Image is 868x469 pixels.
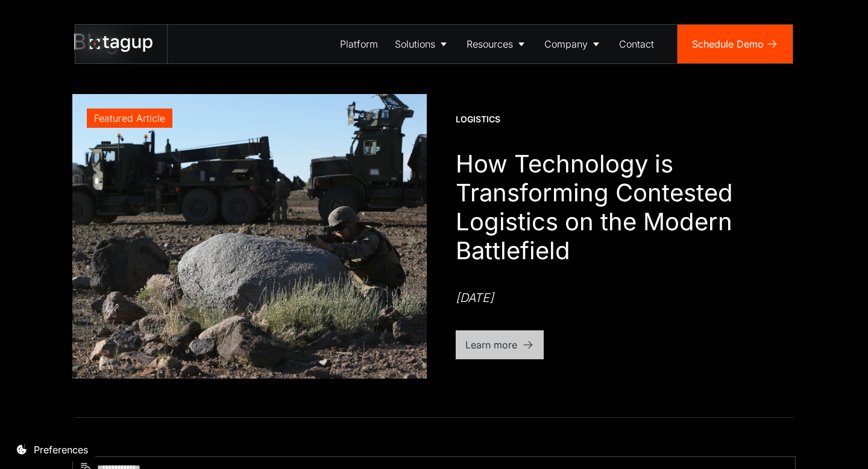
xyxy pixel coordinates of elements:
[34,442,88,457] div: Preferences
[678,25,793,63] a: Schedule Demo
[467,37,513,51] div: Resources
[456,113,500,125] div: Logistics
[386,25,458,63] a: Solutions
[611,25,662,63] a: Contact
[340,37,378,51] div: Platform
[465,338,517,352] div: Learn more
[456,330,544,359] a: Learn more
[458,25,536,63] a: Resources
[395,37,435,51] div: Solutions
[72,94,427,379] a: Featured Article
[456,150,796,265] h1: How Technology is Transforming Contested Logistics on the Modern Battlefield
[536,25,611,63] a: Company
[692,37,764,51] div: Schedule Demo
[544,37,588,51] div: Company
[94,111,165,125] div: Featured Article
[456,289,494,306] div: [DATE]
[332,25,386,63] a: Platform
[619,37,654,51] div: Contact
